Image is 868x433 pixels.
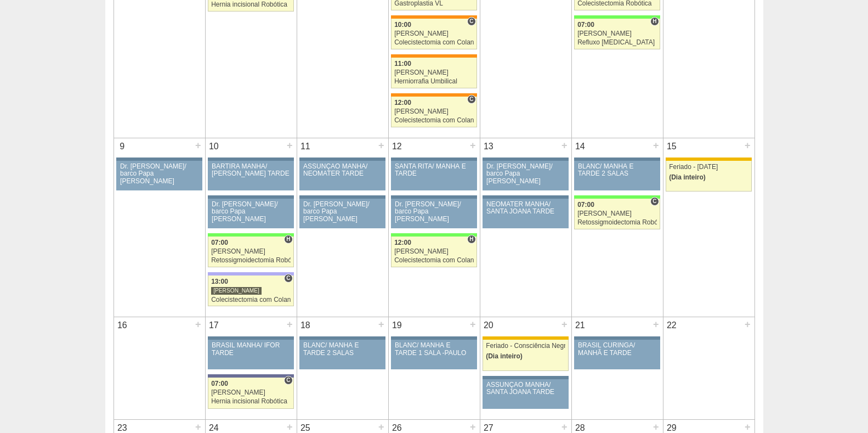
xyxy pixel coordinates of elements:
[391,54,476,58] div: Key: São Luiz - SCS
[297,317,314,334] div: 18
[394,69,474,76] div: [PERSON_NAME]
[669,173,706,181] span: (Dia inteiro)
[377,138,386,153] div: +
[480,138,497,155] div: 13
[194,138,203,153] div: +
[486,381,565,396] div: ASSUNÇÃO MANHÃ/ SANTA JOANA TARDE
[114,317,131,334] div: 16
[116,161,202,190] a: Dr. [PERSON_NAME]/ barco Papa [PERSON_NAME]
[391,237,476,267] a: H 12:00 [PERSON_NAME] Colecistectomia com Colangiografia VL
[208,158,293,161] div: Key: Aviso
[284,235,292,244] span: Hospital
[208,340,293,369] a: BRASIL MANHÃ/ IFOR TARDE
[389,138,406,155] div: 12
[574,340,660,369] a: BRASIL CURINGA/ MANHÃ E TARDE
[394,257,474,264] div: Colecistectomia com Colangiografia VL
[743,317,752,331] div: +
[206,317,223,334] div: 17
[578,163,656,177] div: BLANC/ MANHÃ E TARDE 2 SALAS
[211,286,262,295] div: [PERSON_NAME]
[394,99,411,106] span: 12:00
[663,138,680,155] div: 15
[483,340,568,370] a: Feriado - Consciência Negra (Dia inteiro)
[577,30,657,37] div: [PERSON_NAME]
[468,138,478,153] div: +
[299,161,385,190] a: ASSUNÇÃO MANHÃ/ NEOMATER TARDE
[486,201,565,215] div: NEOMATER MANHÃ/ SANTA JOANA TARDE
[211,257,291,264] div: Retossigmoidectomia Robótica
[211,389,291,396] div: [PERSON_NAME]
[299,195,385,199] div: Key: Aviso
[577,21,594,29] span: 07:00
[299,340,385,369] a: BLANC/ MANHÃ E TARDE 2 SALAS
[395,163,473,177] div: SANTA RITA/ MANHÃ E TARDE
[483,379,568,409] a: ASSUNÇÃO MANHÃ/ SANTA JOANA TARDE
[206,138,223,155] div: 10
[116,158,202,161] div: Key: Aviso
[297,138,314,155] div: 11
[669,164,748,171] div: Feriado - [DATE]
[391,93,476,97] div: Key: São Luiz - SCS
[483,158,568,161] div: Key: Aviso
[208,199,293,228] a: Dr. [PERSON_NAME]/ barco Papa [PERSON_NAME]
[208,237,293,267] a: H 07:00 [PERSON_NAME] Retossigmoidectomia Robótica
[391,97,476,127] a: C 12:00 [PERSON_NAME] Colecistectomia com Colangiografia VL
[467,17,475,26] span: Consultório
[284,376,292,385] span: Consultório
[303,163,382,177] div: ASSUNÇÃO MANHÃ/ NEOMATER TARDE
[394,30,474,37] div: [PERSON_NAME]
[743,138,752,153] div: +
[483,336,568,340] div: Key: Feriado
[572,138,589,155] div: 14
[395,342,473,356] div: BLANC/ MANHÃ E TARDE 1 SALA -PAULO
[663,317,680,334] div: 22
[389,317,406,334] div: 19
[391,19,476,49] a: C 10:00 [PERSON_NAME] Colecistectomia com Colangiografia VL
[211,278,228,285] span: 13:00
[391,158,476,161] div: Key: Aviso
[114,138,131,155] div: 9
[651,317,661,331] div: +
[208,272,293,275] div: Key: Christóvão da Gama
[483,195,568,199] div: Key: Aviso
[650,17,659,26] span: Hospital
[377,317,386,331] div: +
[577,210,657,217] div: [PERSON_NAME]
[394,108,474,115] div: [PERSON_NAME]
[486,352,523,360] span: (Dia inteiro)
[394,117,474,124] div: Colecistectomia com Colangiografia VL
[285,317,294,331] div: +
[486,342,565,350] div: Feriado - Consciência Negra
[299,336,385,340] div: Key: Aviso
[211,248,291,255] div: [PERSON_NAME]
[208,195,293,199] div: Key: Aviso
[391,340,476,369] a: BLANC/ MANHÃ E TARDE 1 SALA -PAULO
[467,235,475,244] span: Hospital
[303,342,382,356] div: BLANC/ MANHÃ E TARDE 2 SALAS
[208,378,293,408] a: C 07:00 [PERSON_NAME] Hernia incisional Robótica
[394,239,411,246] span: 12:00
[486,163,565,185] div: Dr. [PERSON_NAME]/ barco Papa [PERSON_NAME]
[483,199,568,228] a: NEOMATER MANHÃ/ SANTA JOANA TARDE
[574,199,660,229] a: C 07:00 [PERSON_NAME] Retossigmoidectomia Robótica
[194,317,203,331] div: +
[394,248,474,255] div: [PERSON_NAME]
[574,195,660,199] div: Key: Brasil
[480,317,497,334] div: 20
[391,161,476,190] a: SANTA RITA/ MANHÃ E TARDE
[577,219,657,226] div: Retossigmoidectomia Robótica
[208,233,293,237] div: Key: Brasil
[394,39,474,46] div: Colecistectomia com Colangiografia VL
[120,163,198,185] div: Dr. [PERSON_NAME]/ barco Papa [PERSON_NAME]
[577,201,594,209] span: 07:00
[395,201,473,223] div: Dr. [PERSON_NAME]/ barco Papa [PERSON_NAME]
[394,78,474,85] div: Herniorrafia Umbilical
[574,158,660,161] div: Key: Aviso
[574,161,660,190] a: BLANC/ MANHÃ E TARDE 2 SALAS
[577,39,657,46] div: Refluxo [MEDICAL_DATA] esofágico Robótico
[212,201,290,223] div: Dr. [PERSON_NAME]/ barco Papa [PERSON_NAME]
[560,317,569,331] div: +
[574,336,660,340] div: Key: Aviso
[483,161,568,190] a: Dr. [PERSON_NAME]/ barco Papa [PERSON_NAME]
[391,58,476,88] a: 11:00 [PERSON_NAME] Herniorrafia Umbilical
